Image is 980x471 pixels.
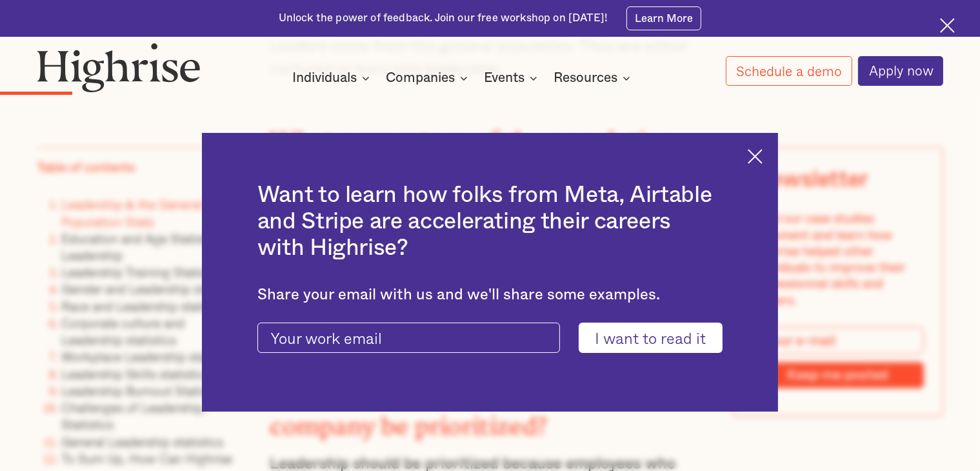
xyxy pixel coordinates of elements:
input: Your work email [257,323,560,353]
div: Share your email with us and we'll share some examples. [257,286,723,304]
img: Cross icon [748,149,763,164]
img: Cross icon [940,18,955,33]
div: Resources [554,70,617,86]
form: current-ascender-blog-article-modal-form [257,323,723,353]
input: I want to read it [579,323,723,353]
div: Companies [386,70,472,86]
img: Highrise logo [37,43,201,92]
div: Companies [386,70,455,86]
a: Schedule a demo [726,56,852,86]
div: Individuals [292,70,357,86]
a: Apply now [858,56,943,86]
div: Events [484,70,525,86]
div: Individuals [292,70,374,86]
a: Learn More [626,6,702,30]
h2: Want to learn how folks from Meta, Airtable and Stripe are accelerating their careers with Highrise? [257,182,723,262]
div: Events [484,70,541,86]
div: Unlock the power of feedback. Join our free workshop on [DATE]! [279,11,608,26]
div: Resources [554,70,634,86]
